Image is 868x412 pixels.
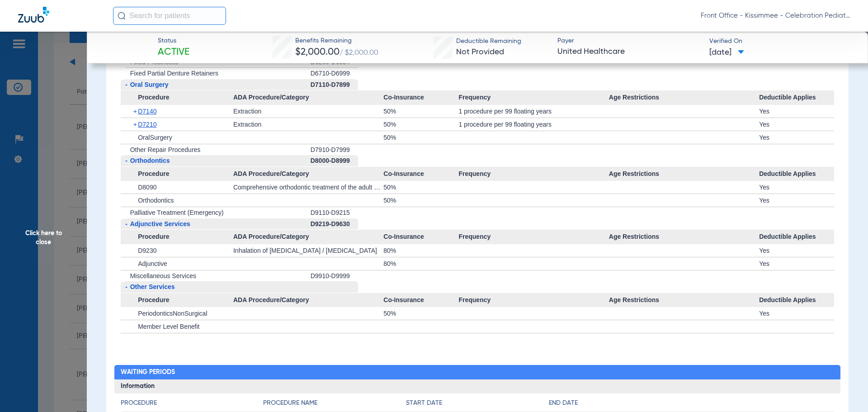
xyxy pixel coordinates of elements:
span: Front Office - Kissimmee - Celebration Pediatric Dentistry [701,11,850,20]
input: Search for patients [113,7,226,25]
span: Frequency [458,167,609,181]
span: Other Repair Procedures [130,146,201,153]
img: Zuub Logo [18,7,49,23]
span: D7140 [138,108,156,115]
span: PeriodonticsNonSurgical [138,310,207,317]
span: - [125,283,127,290]
span: Orthodontics [130,157,170,164]
div: 50% [383,118,458,131]
span: Procedure [121,167,233,181]
span: Co-Insurance [383,167,458,181]
span: + [133,105,138,118]
div: D9219-D9630 [311,218,358,230]
span: Status [158,36,189,46]
span: Orthodontics [138,197,174,204]
span: Age Restrictions [609,90,759,105]
div: Yes [759,131,834,144]
span: Deductible Applies [759,167,834,181]
h4: Procedure Name [263,398,406,408]
div: 1 procedure per 99 floating years [458,118,609,131]
h4: Procedure [121,398,264,408]
div: Extraction [233,118,383,131]
span: + [133,118,138,131]
div: D7110-D7899 [311,79,358,91]
div: Yes [759,307,834,320]
span: Oral Surgery [130,81,169,88]
div: 50% [383,194,458,207]
span: D8090 [138,184,156,191]
span: Age Restrictions [609,167,759,181]
div: Yes [759,244,834,257]
span: Benefits Remaining [295,36,378,46]
div: D9910-D9999 [311,270,358,282]
span: United Healthcare [557,46,702,57]
div: Yes [759,181,834,194]
div: Yes [759,105,834,118]
div: D7910-D7999 [311,144,358,156]
span: - [125,81,127,88]
h4: Start Date [406,398,549,408]
span: Other Services [130,283,175,290]
span: - [125,220,127,227]
span: Age Restrictions [609,293,759,308]
h2: Waiting Periods [114,365,841,379]
img: Search Icon [118,12,126,20]
div: 80% [383,244,458,257]
div: 50% [383,181,458,194]
span: Age Restrictions [609,230,759,244]
span: ADA Procedure/Category [233,167,383,181]
span: Procedure [121,230,233,244]
div: D8000-D8999 [311,155,358,167]
span: Frequency [458,293,609,308]
span: D9230 [138,247,156,254]
span: Member Level Benefit [138,323,199,330]
span: Co-Insurance [383,230,458,244]
span: Palliative Treatment (Emergency) [130,209,224,216]
div: Yes [759,118,834,131]
span: ADA Procedure/Category [233,293,383,308]
span: / $2,000.00 [340,49,378,57]
h3: Information [114,379,841,394]
span: D7210 [138,121,156,128]
span: Fixed Prosthetics [130,58,179,66]
span: Verified On [709,37,854,46]
span: ADA Procedure/Category [233,90,383,105]
span: Adjunctive [138,260,167,267]
div: 50% [383,307,458,320]
span: $2,000.00 [295,47,340,57]
span: [DATE] [709,47,744,58]
span: Deductible Applies [759,90,834,105]
span: Deductible Remaining [456,37,521,46]
iframe: Chat Widget [823,369,868,412]
div: 50% [383,131,458,144]
span: Payer [557,36,702,46]
div: Extraction [233,105,383,118]
app-breakdown-title: Procedure Name [263,398,406,411]
div: Yes [759,194,834,207]
span: Frequency [458,90,609,105]
span: - [125,157,127,164]
span: Fixed Partial Denture Retainers [130,70,218,77]
span: Active [158,46,189,59]
app-breakdown-title: Procedure [121,398,264,411]
span: Miscellaneous Services [130,272,196,279]
h4: End Date [549,398,834,408]
app-breakdown-title: Start Date [406,398,549,411]
span: Deductible Applies [759,293,834,308]
div: 50% [383,105,458,118]
div: Yes [759,257,834,270]
div: 80% [383,257,458,270]
span: OralSurgery [138,134,172,141]
div: 1 procedure per 99 floating years [458,105,609,118]
div: D9110-D9215 [311,207,358,218]
span: Deductible Applies [759,230,834,244]
div: Inhalation of [MEDICAL_DATA] / [MEDICAL_DATA] [233,244,383,257]
span: Not Provided [456,48,504,56]
span: Adjunctive Services [130,220,190,227]
div: Comprehensive orthodontic treatment of the adult dentition [233,181,383,194]
div: D6710-D6999 [311,68,358,79]
span: Co-Insurance [383,90,458,105]
app-breakdown-title: End Date [549,398,834,411]
span: Co-Insurance [383,293,458,308]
